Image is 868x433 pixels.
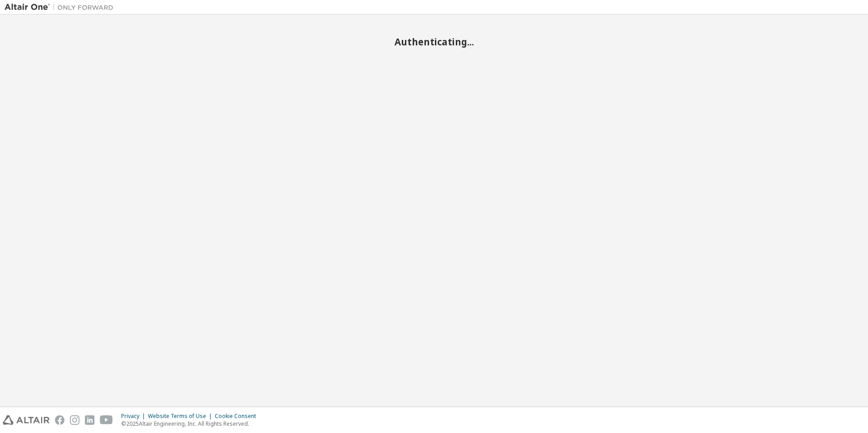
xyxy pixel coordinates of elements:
[100,415,113,425] img: youtube.svg
[5,36,863,48] h2: Authenticating...
[55,415,64,425] img: facebook.svg
[3,415,49,425] img: altair_logo.svg
[70,415,79,425] img: instagram.svg
[5,3,118,12] img: Altair One
[215,413,261,420] div: Cookie Consent
[121,413,148,420] div: Privacy
[148,413,215,420] div: Website Terms of Use
[85,415,94,425] img: linkedin.svg
[121,420,261,428] p: © 2025 Altair Engineering, Inc. All Rights Reserved.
